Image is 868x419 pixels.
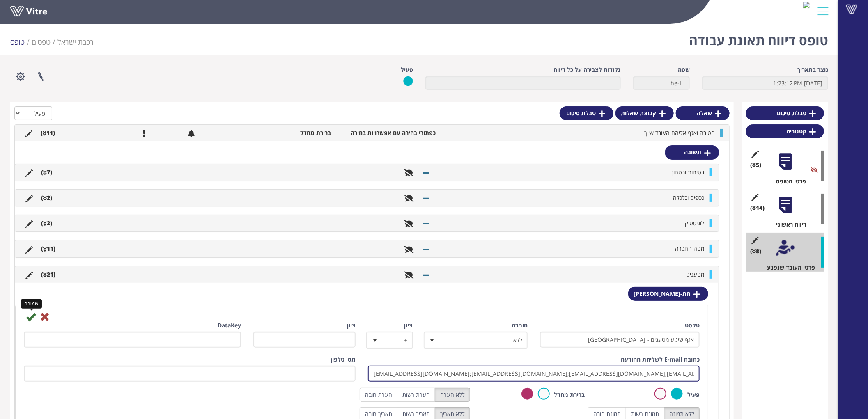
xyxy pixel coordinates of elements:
[32,37,51,47] a: טפסים
[439,333,527,348] span: ללא
[673,194,704,201] span: כספים וכלכלה
[401,66,413,74] label: פעיל
[554,66,621,74] label: נקודות לצבירה על כל דיווח
[554,391,585,399] label: ברירת מחדל
[218,321,241,330] label: DataKey
[367,333,382,348] span: select
[37,194,56,202] li: (2 )
[678,66,690,74] label: שפה
[750,247,761,255] span: (8 )
[21,299,42,309] div: שמירה
[752,220,824,229] div: דיווח ראשוני
[685,321,700,330] label: טקסט
[665,145,719,159] a: תשובה
[752,177,824,185] div: פרטי הטופס
[687,391,700,399] label: פעיל
[37,129,59,137] li: (11 )
[746,124,824,138] a: קטגוריה
[404,321,413,330] label: ציון
[675,245,704,252] span: מטה החברה
[37,270,60,279] li: (21 )
[628,287,708,301] a: תת-[PERSON_NAME]
[435,388,470,402] label: ללא הערה
[37,245,60,253] li: (11 )
[397,388,435,402] label: הערת רשות
[752,263,824,272] div: פרטי העובד שנפגע
[57,37,94,47] span: 335
[37,168,56,176] li: (7 )
[803,2,810,8] img: 4f6f8662-7833-4726-828b-57859a22b532.png
[37,219,56,227] li: (2 )
[512,321,528,330] label: חומרה
[403,76,413,86] img: yes
[615,106,674,120] a: קבוצת שאלות
[230,129,335,137] li: ברירת מחדל
[368,366,700,382] input: example1@mail.com;example2@mail.com
[686,270,704,278] span: מטענים
[335,129,440,137] li: כפתורי בחירה עם אפשרויות בחירה
[797,66,828,74] label: נוצר בתאריך
[644,129,715,137] span: חטיבה ואגף אליהם העובד שייך
[10,37,32,48] li: טופס
[672,168,704,176] span: בטיחות ובטחון
[621,355,700,364] label: כתובת E-mail לשליחת ההודעה
[347,321,356,330] label: ציון
[560,106,613,120] a: טבלת סיכום
[746,106,824,120] a: טבלת סיכום
[750,161,761,169] span: (5 )
[425,333,440,348] span: select
[750,204,765,212] span: (14 )
[331,355,356,364] label: מס' טלפון
[689,21,828,55] h1: טופס דיווח תאונת עבודה
[681,219,704,227] span: לוגיסטיקה
[360,388,397,402] label: הערת חובה
[382,333,412,348] span: +
[676,106,730,120] a: שאלה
